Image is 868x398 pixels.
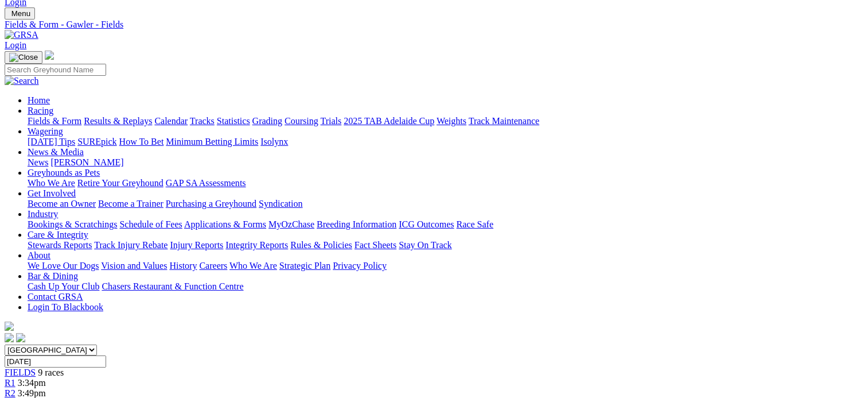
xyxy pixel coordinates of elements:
[28,95,50,105] a: Home
[5,333,14,342] img: facebook.svg
[169,261,197,271] a: History
[399,219,454,229] a: ICG Outcomes
[344,116,434,126] a: 2025 TAB Adelaide Cup
[28,168,100,177] a: Greyhounds as Pets
[166,178,246,188] a: GAP SA Assessments
[317,219,396,229] a: Breeding Information
[98,199,164,208] a: Become a Trainer
[320,116,341,126] a: Trials
[199,261,227,271] a: Careers
[28,116,81,126] a: Fields & Form
[5,356,106,368] input: Select date
[28,147,84,157] a: News & Media
[102,281,243,291] a: Chasers Restaurant & Function Centre
[18,378,46,388] span: 3:34pm
[399,240,451,250] a: Stay On Track
[28,209,58,219] a: Industry
[5,368,36,377] a: FIELDS
[268,219,314,229] a: MyOzChase
[190,116,215,126] a: Tracks
[260,137,288,146] a: Isolynx
[5,20,863,30] a: Fields & Form - Gawler - Fields
[45,51,54,60] img: logo-grsa-white.png
[5,64,106,76] input: Search
[5,40,26,50] a: Login
[166,137,258,146] a: Minimum Betting Limits
[170,240,223,250] a: Injury Reports
[50,157,123,167] a: [PERSON_NAME]
[28,116,863,126] div: Racing
[38,368,64,377] span: 9 races
[229,261,277,271] a: Who We Are
[28,240,92,250] a: Stewards Reports
[28,126,63,136] a: Wagering
[94,240,168,250] a: Track Injury Rebate
[119,219,182,229] a: Schedule of Fees
[252,116,282,126] a: Grading
[28,157,863,168] div: News & Media
[28,230,88,239] a: Care & Integrity
[259,199,302,208] a: Syndication
[18,388,46,398] span: 3:49pm
[84,116,152,126] a: Results & Replays
[285,116,318,126] a: Coursing
[28,137,75,146] a: [DATE] Tips
[279,261,330,271] a: Strategic Plan
[28,178,75,188] a: Who We Are
[16,333,25,342] img: twitter.svg
[28,302,103,312] a: Login To Blackbook
[290,240,352,250] a: Rules & Policies
[101,261,167,271] a: Vision and Values
[217,116,250,126] a: Statistics
[11,9,30,18] span: Menu
[28,178,863,188] div: Greyhounds as Pets
[5,51,42,64] button: Toggle navigation
[154,116,188,126] a: Calendar
[9,53,38,62] img: Close
[28,261,99,271] a: We Love Our Dogs
[28,281,99,291] a: Cash Up Your Club
[119,137,164,146] a: How To Bet
[355,240,396,250] a: Fact Sheets
[5,7,35,20] button: Toggle navigation
[333,261,387,271] a: Privacy Policy
[28,188,76,198] a: Get Involved
[77,178,164,188] a: Retire Your Greyhound
[184,219,266,229] a: Applications & Forms
[28,292,83,302] a: Contact GRSA
[28,106,53,115] a: Racing
[77,137,116,146] a: SUREpick
[28,240,863,250] div: Care & Integrity
[28,250,50,260] a: About
[437,116,466,126] a: Weights
[28,157,48,167] a: News
[5,76,39,86] img: Search
[28,219,863,230] div: Industry
[5,378,15,388] a: R1
[28,199,863,209] div: Get Involved
[28,199,96,208] a: Become an Owner
[469,116,539,126] a: Track Maintenance
[28,219,117,229] a: Bookings & Scratchings
[28,271,78,281] a: Bar & Dining
[5,388,15,398] a: R2
[28,261,863,271] div: About
[456,219,493,229] a: Race Safe
[5,30,38,40] img: GRSA
[166,199,256,208] a: Purchasing a Greyhound
[28,137,863,147] div: Wagering
[5,322,14,331] img: logo-grsa-white.png
[28,281,863,292] div: Bar & Dining
[225,240,288,250] a: Integrity Reports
